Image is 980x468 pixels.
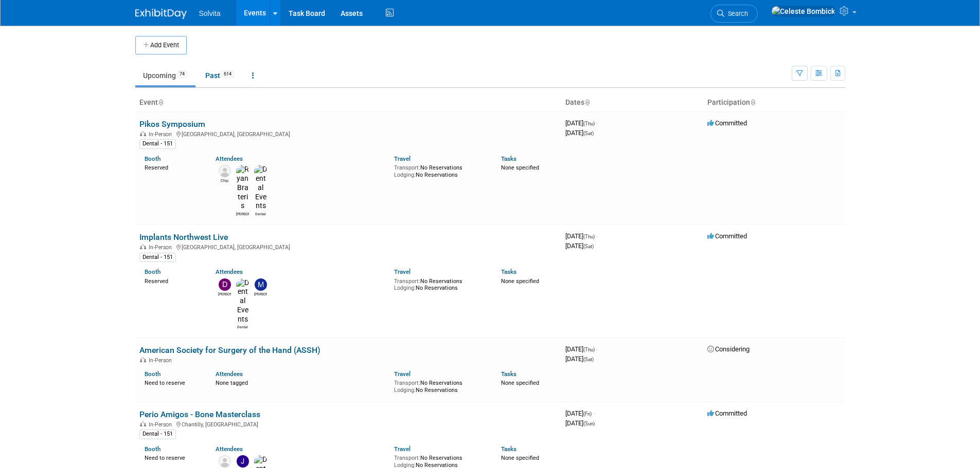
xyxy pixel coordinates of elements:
span: Search [724,10,748,17]
button: Add Event [135,36,187,54]
span: - [593,409,595,417]
span: (Sat) [583,130,594,136]
span: Lodging: [394,172,416,178]
a: Attendees [216,155,243,162]
div: Dental Events [254,211,267,217]
a: Booth [145,268,161,275]
span: [DATE] [565,242,594,250]
img: In-Person Event [140,357,146,362]
span: Solvita [199,9,221,17]
span: None specified [501,380,539,386]
a: Past614 [198,66,242,85]
span: 74 [176,70,188,78]
a: Perio Amigos - Bone Masterclass [139,409,260,419]
div: Dental - 151 [139,139,176,148]
img: Kandace Gammon [219,455,231,467]
span: Transport: [394,164,420,171]
img: In-Person Event [140,131,146,136]
span: [DATE] [565,355,594,363]
img: Ryan Brateris [236,165,249,211]
div: Ryan Brateris [236,211,249,217]
span: - [596,119,598,127]
div: Reserved [145,162,201,172]
div: No Reservations No Reservations [394,378,486,394]
div: Dental - 151 [139,253,176,262]
div: Dental Events [236,324,249,330]
th: Participation [703,94,845,111]
span: (Sun) [583,421,595,426]
div: Chip Shafer [218,177,231,183]
a: Upcoming74 [135,66,195,85]
div: Reserved [145,276,201,285]
span: (Fri) [583,411,592,417]
span: In-Person [149,421,175,428]
a: Travel [394,370,411,378]
a: Tasks [501,268,516,275]
th: Event [135,94,561,111]
span: Lodging: [394,387,416,394]
a: Tasks [501,370,516,378]
a: Tasks [501,445,516,453]
span: None specified [501,164,539,171]
div: David Busenhart [218,291,231,297]
img: David Busenhart [219,278,231,291]
a: American Society for Surgery of the Hand (ASSH) [139,345,320,355]
div: [GEOGRAPHIC_DATA], [GEOGRAPHIC_DATA] [139,129,557,138]
div: Matthew Burns [254,291,267,297]
div: Dental - 151 [139,429,176,439]
img: In-Person Event [140,244,146,249]
a: Implants Northwest Live [139,232,228,242]
span: Transport: [394,278,420,285]
span: [DATE] [565,409,595,417]
a: Pikos Symposium [139,119,205,129]
span: In-Person [149,357,175,364]
div: [GEOGRAPHIC_DATA], [GEOGRAPHIC_DATA] [139,242,557,251]
img: Matthew Burns [255,278,267,291]
a: Booth [145,370,161,378]
a: Sort by Participation Type [750,98,755,106]
img: ExhibitDay [135,9,187,19]
a: Booth [145,445,161,453]
a: Tasks [501,155,516,162]
img: Dental Events [254,165,267,211]
span: Considering [707,345,750,353]
th: Dates [561,94,703,111]
span: [DATE] [565,419,595,427]
span: Committed [707,232,747,240]
span: - [596,232,598,240]
a: Search [710,5,758,23]
img: Dental Events [236,278,249,324]
a: Attendees [216,445,243,453]
span: [DATE] [565,119,598,127]
a: Travel [394,268,411,275]
span: None specified [501,278,539,285]
span: Committed [707,409,747,417]
span: (Thu) [583,234,595,239]
span: [DATE] [565,129,594,137]
img: Chip Shafer [219,165,231,177]
span: [DATE] [565,232,598,240]
span: 614 [221,70,235,78]
img: Celeste Bombick [771,6,835,17]
span: Transport: [394,380,420,386]
span: (Thu) [583,121,595,126]
span: (Sat) [583,357,594,362]
div: Need to reserve [145,453,201,462]
span: (Thu) [583,347,595,352]
a: Travel [394,445,411,453]
a: Sort by Start Date [584,98,590,106]
div: No Reservations No Reservations [394,162,486,178]
div: Chantilly, [GEOGRAPHIC_DATA] [139,420,557,428]
a: Attendees [216,370,243,378]
div: Need to reserve [145,378,201,387]
span: None specified [501,455,539,461]
a: Travel [394,155,411,162]
a: Attendees [216,268,243,275]
span: [DATE] [565,345,598,353]
span: Committed [707,119,747,127]
a: Booth [145,155,161,162]
img: Jeremy Northcutt [237,455,249,467]
div: No Reservations No Reservations [394,276,486,292]
span: In-Person [149,131,175,138]
span: - [596,345,598,353]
